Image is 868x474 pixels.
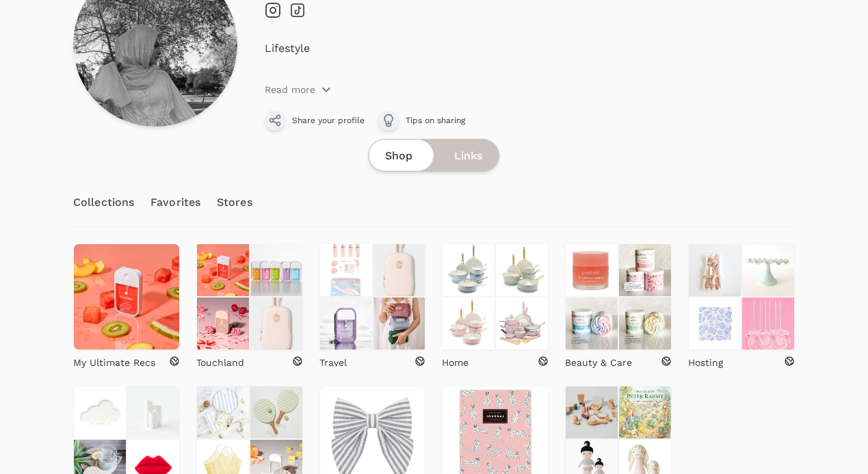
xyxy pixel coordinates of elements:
img: Coastal Queen [196,386,250,439]
span: Links [454,148,482,164]
p: Hosting [688,356,723,369]
a: Hosting [688,350,795,369]
p: Travel [319,356,347,369]
p: My Ultimate Recs [73,356,155,369]
img: Beauty & Care [565,243,618,297]
img: If I were to be a mom [565,386,618,439]
a: Beauty & Care [565,350,672,369]
img: Touchland [250,243,303,297]
img: Beauty & Care [618,297,672,350]
button: Read more [265,83,332,96]
p: Lifestyle [265,40,795,57]
img: Beauty & Care [618,243,672,297]
img: Travel [373,297,426,350]
img: Home [442,243,495,297]
img: Home/Room Decor [127,386,180,439]
img: Hosting [688,297,741,350]
img: Hosting [741,243,795,297]
a: Home [442,350,549,369]
a: Home Home Home Home [442,243,549,350]
img: Hosting [741,297,795,350]
a: Stores [217,179,252,226]
a: Touchland [196,350,303,369]
a: Travel Travel Travel Travel [319,243,426,350]
img: Touchland [196,297,250,350]
a: Travel [319,350,426,369]
img: Home [442,297,495,350]
a: Favorites [150,179,200,226]
p: Read more [265,83,315,96]
img: Coastal Queen [250,386,303,439]
a: Collections [73,179,134,226]
a: My Ultimate Recs [73,350,180,369]
img: Touchland [250,297,303,350]
span: Tips on sharing [406,115,465,126]
img: Touchland [196,243,250,297]
p: Home [442,356,469,369]
img: Travel [319,297,373,350]
img: If I were to be a mom [618,386,672,439]
button: Share your profile [265,110,365,131]
span: Shop [385,148,412,164]
img: Travel [319,243,373,297]
img: Travel [373,243,426,297]
img: Home [495,243,549,297]
a: Touchland Touchland Touchland Touchland [196,243,303,350]
a: Beauty & Care Beauty & Care Beauty & Care Beauty & Care [565,243,672,350]
img: Home/Room Decor [73,386,127,439]
img: Hosting [688,243,741,297]
a: Hosting Hosting Hosting Hosting [688,243,795,350]
img: Beauty & Care [565,297,618,350]
img: My Ultimate Recs [73,243,180,350]
img: Home [495,297,549,350]
p: Touchland [196,356,244,369]
p: Beauty & Care [565,356,632,369]
a: Tips on sharing [378,110,465,131]
span: Share your profile [292,115,365,126]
